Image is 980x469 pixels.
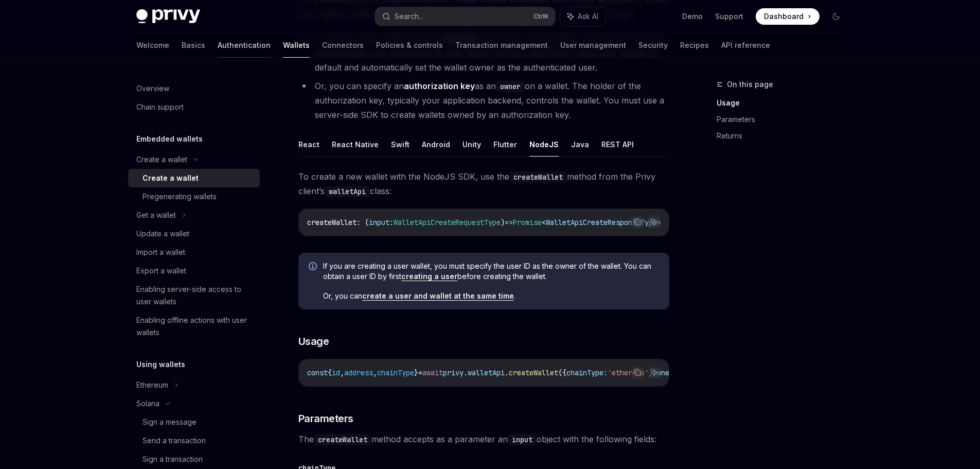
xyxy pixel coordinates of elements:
[128,431,260,450] a: Send a transaction
[493,132,517,157] button: Flutter
[501,218,505,227] span: )
[727,78,773,91] span: On this page
[362,291,514,301] a: create a user and wallet at the same time
[128,224,260,243] a: Update a wallet
[566,368,608,377] span: chainType:
[323,261,659,282] span: If you are creating a user wallet, you must specify the user ID as the owner of the wallet. You c...
[142,172,199,184] div: Create a wallet
[136,228,189,240] div: Update a wallet
[298,169,669,198] span: To create a new wallet with the NodeJS SDK, use the method from the Privy client’s class:
[464,368,468,377] span: .
[375,7,555,26] button: Search...CtrlK
[369,218,389,227] span: input
[394,218,501,227] span: WalletApiCreateRequestType
[647,215,661,229] button: Ask AI
[505,218,513,227] span: =>
[395,10,423,23] div: Search...
[717,128,852,144] a: Returns
[601,132,634,157] button: REST API
[128,280,260,311] a: Enabling server-side access to user wallets
[529,132,559,157] button: NodeJS
[717,95,852,111] a: Usage
[136,133,203,145] h5: Embedded wallets
[508,434,537,445] code: input
[638,33,668,58] a: Security
[647,366,661,379] button: Ask AI
[340,368,344,377] span: ,
[717,111,852,128] a: Parameters
[142,416,197,428] div: Sign a message
[136,379,168,391] div: Ethereum
[391,132,409,157] button: Swift
[136,314,254,339] div: Enabling offline actions with user wallets
[509,171,567,183] code: createWallet
[373,368,377,377] span: ,
[377,368,414,377] span: chainType
[422,368,443,377] span: await
[128,413,260,431] a: Sign a message
[307,218,357,227] span: createWallet
[298,79,669,122] li: Or, you can specify an as an on a wallet. The holder of the authorization key, typically your app...
[314,434,371,445] code: createWallet
[404,81,475,91] strong: authorization key
[142,190,217,203] div: Pregenerating wallets
[344,368,373,377] span: address
[422,132,450,157] button: Android
[401,272,457,281] a: creating a user
[496,81,525,92] code: owner
[468,368,505,377] span: walletApi
[142,453,203,465] div: Sign a transaction
[136,9,200,24] img: dark logo
[631,215,644,229] button: Copy the contents from the code block
[298,334,329,349] span: Usage
[680,33,709,58] a: Recipes
[715,11,743,22] a: Support
[608,368,649,377] span: 'ethereum'
[128,243,260,262] a: Import a wallet
[136,265,186,277] div: Export a wallet
[455,33,548,58] a: Transaction management
[546,218,657,227] span: WalletApiCreateResponseType
[128,450,260,468] a: Sign a transaction
[653,368,678,377] span: owner:
[505,368,509,377] span: .
[128,187,260,206] a: Pregenerating wallets
[509,368,558,377] span: createWallet
[328,368,332,377] span: {
[136,246,185,258] div: Import a wallet
[462,132,481,157] button: Unity
[682,11,703,22] a: Demo
[325,186,370,197] code: walletApi
[323,291,659,301] span: Or, you can .
[136,101,184,113] div: Chain support
[307,368,328,377] span: const
[571,132,589,157] button: Java
[128,262,260,280] a: Export a wallet
[298,411,353,426] span: Parameters
[560,7,605,26] button: Ask AI
[558,368,566,377] span: ({
[542,218,546,227] span: <
[136,397,159,410] div: Solana
[136,209,176,221] div: Get a wallet
[298,432,669,446] span: The method accepts as a parameter an object with the following fields:
[443,368,464,377] span: privy
[128,169,260,187] a: Create a wallet
[136,283,254,308] div: Enabling server-side access to user wallets
[332,132,379,157] button: React Native
[357,218,369,227] span: : (
[136,82,169,95] div: Overview
[418,368,422,377] span: =
[631,366,644,379] button: Copy the contents from the code block
[414,368,418,377] span: }
[513,218,542,227] span: Promise
[298,132,319,157] button: React
[136,33,169,58] a: Welcome
[560,33,626,58] a: User management
[756,8,819,25] a: Dashboard
[764,11,804,22] span: Dashboard
[322,33,364,58] a: Connectors
[142,435,206,447] div: Send a transaction
[182,33,205,58] a: Basics
[657,218,661,227] span: >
